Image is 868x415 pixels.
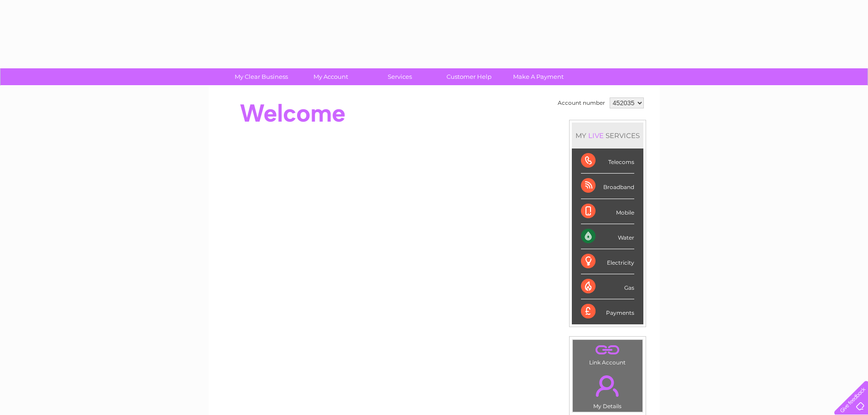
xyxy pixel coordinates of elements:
[431,68,507,85] a: Customer Help
[293,68,368,85] a: My Account
[575,342,640,358] a: .
[224,68,299,85] a: My Clear Business
[581,224,634,249] div: Water
[581,249,634,274] div: Electricity
[572,339,643,368] td: Link Account
[572,368,643,412] td: My Details
[575,370,640,402] a: .
[362,68,437,85] a: Services
[581,299,634,324] div: Payments
[555,95,607,111] td: Account number
[501,68,576,85] a: Make A Payment
[581,199,634,224] div: Mobile
[581,149,634,174] div: Telecoms
[572,123,643,149] div: MY SERVICES
[586,131,606,140] div: LIVE
[581,274,634,299] div: Gas
[581,174,634,199] div: Broadband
